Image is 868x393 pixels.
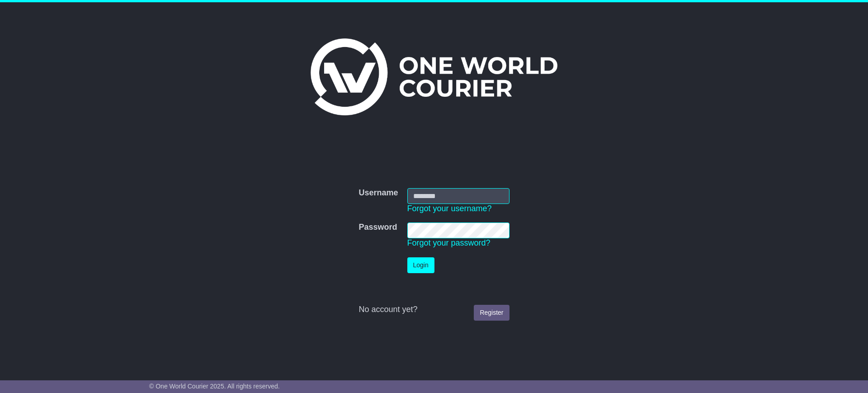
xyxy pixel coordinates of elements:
label: Password [359,223,397,232]
div: No account yet? [359,305,509,315]
a: Forgot your password? [407,238,491,247]
a: Forgot your username? [407,204,492,213]
button: Login [407,257,434,273]
label: Username [359,188,398,198]
img: One World [311,38,557,115]
a: Register [474,305,509,321]
span: © One World Courier 2025. All rights reserved. [149,383,280,390]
